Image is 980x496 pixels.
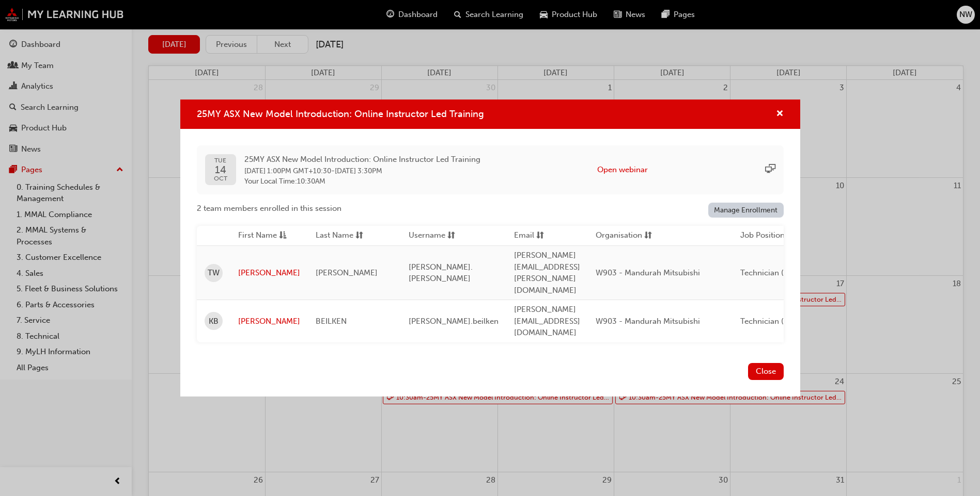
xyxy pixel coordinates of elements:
span: Job Position [740,229,785,242]
span: cross-icon [776,110,784,119]
span: asc-icon [279,229,287,242]
span: [PERSON_NAME].beilken [409,317,499,326]
span: 14 [214,164,227,175]
span: sorting-icon [644,229,652,242]
a: [PERSON_NAME] [238,316,300,327]
span: Email [514,229,534,242]
button: First Nameasc-icon [238,229,295,242]
span: sessionType_ONLINE_URL-icon [765,164,775,176]
span: W903 - Mandurah Mitsubishi [596,268,700,277]
span: 25MY ASX New Model Introduction: Online Instructor Led Training [244,154,480,166]
span: Organisation [596,229,642,242]
button: Usernamesorting-icon [409,229,465,242]
button: Last Namesorting-icon [316,229,372,242]
span: BEILKEN [316,317,347,326]
span: OCT [214,175,227,182]
span: 2 team members enrolled in this session [197,203,341,214]
span: [PERSON_NAME][EMAIL_ADDRESS][DOMAIN_NAME] [514,305,580,337]
button: Close [748,363,784,380]
span: Technician (Qualified) [740,268,819,277]
span: TUE [214,157,227,164]
span: sorting-icon [536,229,544,242]
span: 15 Oct 2025 3:30PM [335,167,382,175]
span: Last Name [316,229,353,242]
span: First Name [238,229,277,242]
span: [PERSON_NAME] [316,268,378,277]
span: 25MY ASX New Model Introduction: Online Instructor Led Training [197,108,484,120]
button: Organisationsorting-icon [596,229,652,242]
span: Technician (Qualified) [740,317,819,326]
a: Manage Enrollment [708,203,784,218]
button: Open webinar [597,164,648,176]
span: W903 - Mandurah Mitsubishi [596,317,700,326]
div: 25MY ASX New Model Introduction: Online Instructor Led Training [180,100,800,396]
span: KB [209,316,219,327]
span: sorting-icon [447,229,455,242]
a: [PERSON_NAME] [238,267,300,279]
span: sorting-icon [355,229,363,242]
button: cross-icon [776,108,784,121]
button: Emailsorting-icon [514,229,571,242]
div: - [244,154,480,186]
span: Your Local Time : 10:30AM [244,177,480,186]
span: Username [409,229,445,242]
button: Job Positionsorting-icon [740,229,797,242]
span: 14 Oct 2025 1:00PM GMT+10:30 [244,167,331,175]
span: [PERSON_NAME][EMAIL_ADDRESS][PERSON_NAME][DOMAIN_NAME] [514,251,580,295]
span: TW [208,267,220,279]
span: [PERSON_NAME].[PERSON_NAME] [409,262,473,284]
